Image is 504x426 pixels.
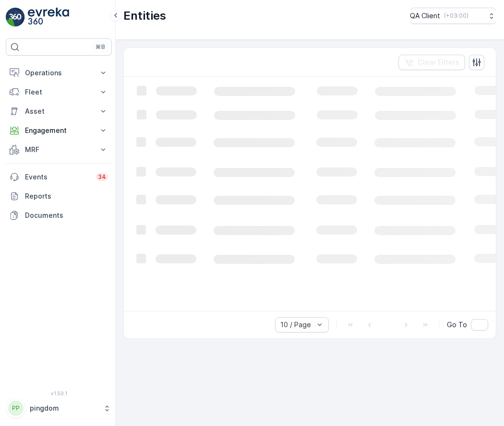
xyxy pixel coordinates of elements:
[28,8,69,27] img: logo_light-DOdMpM7g.png
[418,58,459,67] p: Clear Filters
[25,68,93,78] p: Operations
[447,320,467,330] span: Go To
[6,140,112,159] button: MRF
[25,106,93,116] p: Asset
[25,126,93,135] p: Engagement
[6,187,112,206] a: Reports
[25,172,90,182] p: Events
[6,102,112,121] button: Asset
[6,390,112,396] span: v 1.50.1
[410,8,496,24] button: QA Client(+03:00)
[96,43,105,51] p: ⌘B
[98,173,106,181] p: 34
[30,403,98,413] p: pingdom
[6,121,112,140] button: Engagement
[6,167,112,187] a: Events34
[25,87,93,97] p: Fleet
[6,8,25,27] img: logo
[25,145,93,154] p: MRF
[123,8,166,24] p: Entities
[8,401,24,416] div: PP
[6,63,112,83] button: Operations
[444,12,468,20] p: ( +03:00 )
[398,55,465,70] button: Clear Filters
[410,11,440,21] p: QA Client
[6,206,112,225] a: Documents
[25,191,108,201] p: Reports
[6,398,112,418] button: PPpingdom
[25,211,108,220] p: Documents
[6,83,112,102] button: Fleet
